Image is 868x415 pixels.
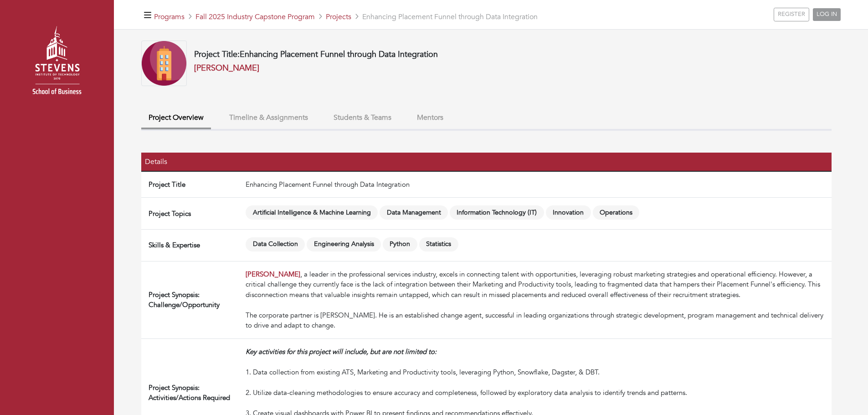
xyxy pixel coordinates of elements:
span: Innovation [546,205,591,220]
span: Artificial Intelligence & Machine Learning [246,205,378,220]
button: Project Overview [141,108,211,129]
span: Data Management [380,205,448,220]
td: Skills & Expertise [141,230,242,261]
div: , a leader in the professional services industry, excels in connecting talent with opportunities,... [246,269,828,331]
a: [PERSON_NAME] [246,270,300,279]
a: [PERSON_NAME] [194,62,259,74]
span: Enhancing Placement Funnel through Data Integration [240,49,438,60]
td: Project Topics [141,198,242,230]
th: Details [141,153,242,171]
td: Enhancing Placement Funnel through Data Integration [242,171,832,198]
span: Engineering Analysis [307,237,381,251]
a: Projects [326,12,351,22]
img: stevens_logo.png [9,16,105,112]
span: Operations [593,205,640,220]
a: REGISTER [774,8,809,21]
a: Fall 2025 Industry Capstone Program [195,12,315,22]
a: LOG IN [813,8,841,21]
a: Programs [154,12,185,22]
td: Project Title [141,171,242,198]
td: Project Synopsis: Challenge/Opportunity [141,261,242,338]
h4: Project Title: [194,50,438,60]
em: Key activities for this project will include, but are not limited to: [246,347,437,356]
span: Data Collection [246,237,305,251]
button: Timeline & Assignments [222,108,315,128]
span: Statistics [419,237,458,251]
span: Python [383,237,417,251]
span: Information Technology (IT) [450,205,544,220]
span: Enhancing Placement Funnel through Data Integration [362,12,538,22]
button: Mentors [410,108,451,128]
button: Students & Teams [326,108,399,128]
img: Company-Icon-7f8a26afd1715722aa5ae9dc11300c11ceeb4d32eda0db0d61c21d11b95ecac6.png [141,41,187,86]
